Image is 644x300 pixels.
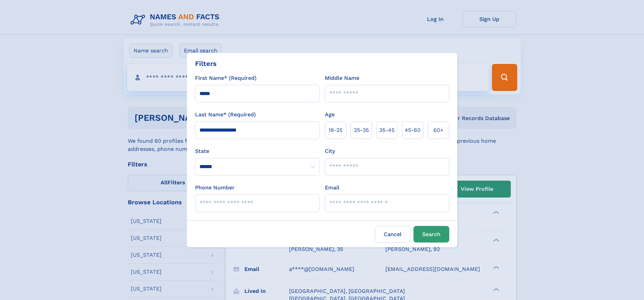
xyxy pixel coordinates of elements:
span: 25‑35 [354,126,369,134]
label: First Name* (Required) [195,74,257,82]
span: 45‑60 [405,126,421,134]
span: 18‑25 [329,126,342,134]
div: Filters [195,59,217,69]
label: Age [325,111,335,119]
label: Last Name* (Required) [195,111,256,119]
label: Cancel [375,226,411,243]
label: Middle Name [325,74,359,82]
label: State [195,147,319,155]
button: Search [413,226,449,243]
label: City [325,147,335,155]
label: Email [325,184,339,192]
span: 35‑45 [379,126,395,134]
span: 60+ [433,126,444,134]
label: Phone Number [195,184,235,192]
